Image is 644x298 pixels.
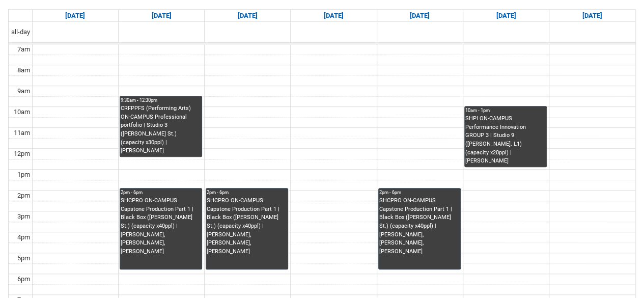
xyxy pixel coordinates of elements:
div: SHCPRO ON-CAMPUS Capstone Production Part 1 | Black Box ([PERSON_NAME] St.) (capacity x40ppl) | [... [121,197,201,256]
div: 10am - 1pm [465,107,546,114]
div: SHCPRO ON-CAMPUS Capstone Production Part 1 | Black Box ([PERSON_NAME] St.) (capacity x40ppl) | [... [207,197,287,256]
div: 9:30am - 12:30pm [121,97,201,104]
div: 7am [15,44,32,55]
div: 4pm [15,232,32,242]
span: all-day [9,27,32,37]
div: 2pm - 6pm [121,189,201,196]
div: 1pm [15,170,32,180]
a: Go to September 18, 2025 [408,10,432,22]
div: 8am [15,65,32,75]
div: SHPI ON-CAMPUS Performance Innovation GROUP 3 | Studio 9 ([PERSON_NAME]. L1) (capacity x20ppl) | ... [465,115,546,165]
a: Go to September 20, 2025 [580,10,604,22]
div: 5pm [15,253,32,263]
div: CRFPPFS (Performing Arts) ON-CAMPUS Professional portfolio | Studio 3 ([PERSON_NAME] St.) (capaci... [121,104,201,155]
a: Go to September 19, 2025 [494,10,518,22]
div: 6pm [15,274,32,284]
div: 3pm [15,211,32,222]
div: 9am [15,86,32,96]
div: 10am [12,107,32,117]
a: Go to September 15, 2025 [149,10,173,22]
a: Go to September 17, 2025 [322,10,346,22]
div: 2pm [15,191,32,201]
div: 2pm - 6pm [207,189,287,196]
div: 2pm - 6pm [379,189,460,196]
div: SHCPRO ON-CAMPUS Capstone Production Part 1 | Black Box ([PERSON_NAME] St.) (capacity x40ppl) | [... [379,197,460,256]
div: 12pm [12,149,32,159]
a: Go to September 16, 2025 [236,10,260,22]
div: 11am [12,128,32,138]
a: Go to September 14, 2025 [63,10,87,22]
